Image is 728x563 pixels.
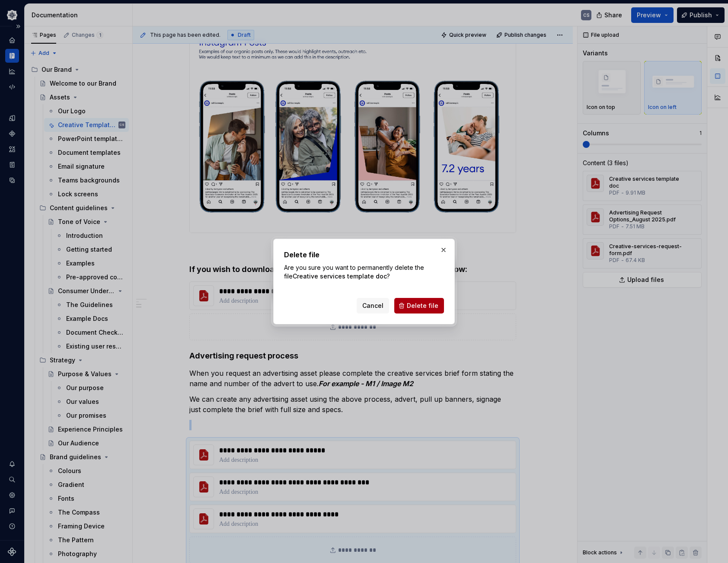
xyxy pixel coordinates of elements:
[394,298,444,313] button: Delete file
[284,263,444,281] p: Are you sure you want to permanently delete the file ?
[407,301,438,310] span: Delete file
[362,301,383,310] span: Cancel
[293,272,387,280] span: Creative services template doc
[284,250,444,260] h2: Delete file
[357,298,389,313] button: Cancel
